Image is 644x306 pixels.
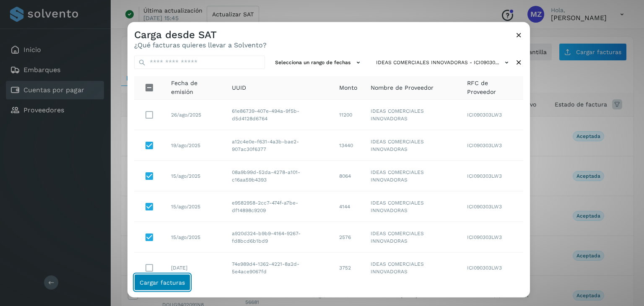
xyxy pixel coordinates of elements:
[467,79,517,96] span: RFC de Proveedor
[364,252,460,283] td: IDEAS COMERCIALES INNOVADORAS
[134,274,190,291] button: Cargar facturas
[460,252,523,283] td: ICI090303LW3
[364,161,460,191] td: IDEAS COMERCIALES INNOVADORAS
[332,222,364,252] td: 2576
[164,252,225,283] td: [DATE]
[364,130,460,161] td: IDEAS COMERCIALES INNOVADORAS
[164,191,225,222] td: 15/ago/2025
[373,56,514,70] button: IDEAS COMERCIALES INNOVADORAS - ICI09030...
[460,222,523,252] td: ICI090303LW3
[332,252,364,283] td: 3752
[364,222,460,252] td: IDEAS COMERCIALES INNOVADORAS
[225,191,332,222] td: e9582958-2cc7-474f-a7be-df14898c9209
[225,161,332,191] td: 08a9b99d-52da-4278-a101-c16aa59b4393
[332,99,364,130] td: 11200
[332,130,364,161] td: 13440
[164,222,225,252] td: 15/ago/2025
[134,41,267,49] p: ¿Qué facturas quieres llevar a Solvento?
[460,130,523,161] td: ICI090303LW3
[164,99,225,130] td: 26/ago/2025
[140,280,185,285] span: Cargar facturas
[225,130,332,161] td: a12c4e0e-f631-4a3b-bae2-907ac30f6377
[225,99,332,130] td: 61e86739-407e-494a-9f5b-d5d4128d6764
[364,191,460,222] td: IDEAS COMERCIALES INNOVADORAS
[164,161,225,191] td: 15/ago/2025
[134,29,267,41] h3: Carga desde SAT
[460,191,523,222] td: ICI090303LW3
[225,222,332,252] td: a920d324-b9b9-4164-9267-fd8bcd6b1bd9
[171,79,218,96] span: Fecha de emisión
[460,99,523,130] td: ICI090303LW3
[339,83,357,92] span: Monto
[332,161,364,191] td: 8064
[232,83,246,92] span: UUID
[164,130,225,161] td: 19/ago/2025
[364,99,460,130] td: IDEAS COMERCIALES INNOVADORAS
[272,56,366,70] button: Selecciona un rango de fechas
[332,191,364,222] td: 4144
[371,83,434,92] span: Nombre de Proveedor
[460,161,523,191] td: ICI090303LW3
[225,252,332,283] td: 74e989d4-1362-4221-8a2d-5e4ace9067fd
